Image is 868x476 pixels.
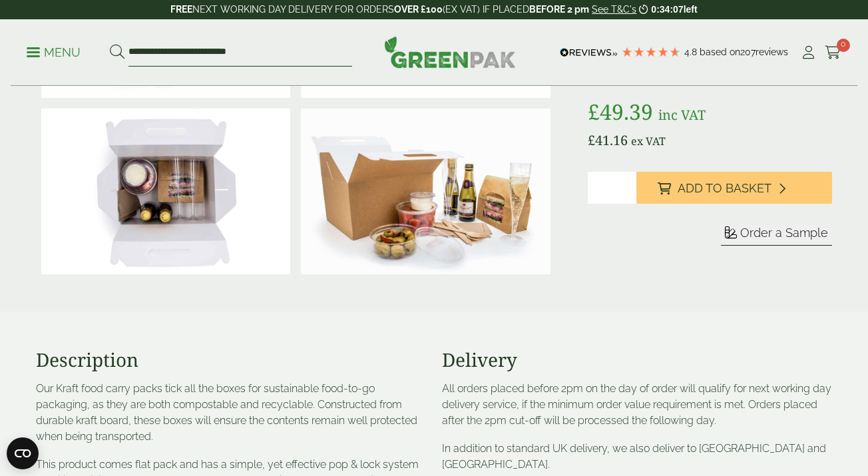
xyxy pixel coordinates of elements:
span: ex VAT [631,134,666,148]
h3: Delivery [442,349,832,371]
button: Add to Basket [636,172,832,204]
span: Add to Basket [678,181,771,196]
span: £ [588,97,600,126]
p: All orders placed before 2pm on the day of order will qualify for next working day delivery servi... [442,381,832,429]
a: See T&C's [592,4,636,15]
span: 4.8 [684,47,700,57]
span: 0:34:07 [651,4,683,15]
p: In addition to standard UK delivery, we also deliver to [GEOGRAPHIC_DATA] and [GEOGRAPHIC_DATA]. [442,441,832,473]
span: 207 [740,47,756,57]
img: IMG_5982 (Large) [41,109,290,275]
a: 0 [825,43,841,63]
img: REVIEWS.io [560,48,618,57]
span: 0 [837,39,850,52]
bdi: 41.16 [588,131,628,149]
button: Order a Sample [721,225,832,246]
i: Cart [825,46,841,59]
img: GreenPak Supplies [384,36,516,68]
button: Open CMP widget [7,437,39,469]
p: Menu [27,45,81,61]
p: Our Kraft food carry packs tick all the boxes for sustainable food-to-go packaging, as they are b... [36,381,426,445]
i: My Account [800,46,817,59]
h3: Description [36,349,426,371]
span: Order a Sample [740,226,828,240]
img: IMG_5960 (Large) [301,109,550,275]
span: £ [588,131,595,149]
strong: FREE [170,4,192,15]
strong: OVER £100 [394,4,443,15]
bdi: 49.39 [588,97,653,126]
span: inc VAT [658,106,706,124]
div: 4.79 Stars [621,46,681,58]
span: left [684,4,698,15]
span: reviews [756,47,788,57]
span: Based on [700,47,740,57]
strong: BEFORE 2 pm [529,4,589,15]
a: Menu [27,45,81,58]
